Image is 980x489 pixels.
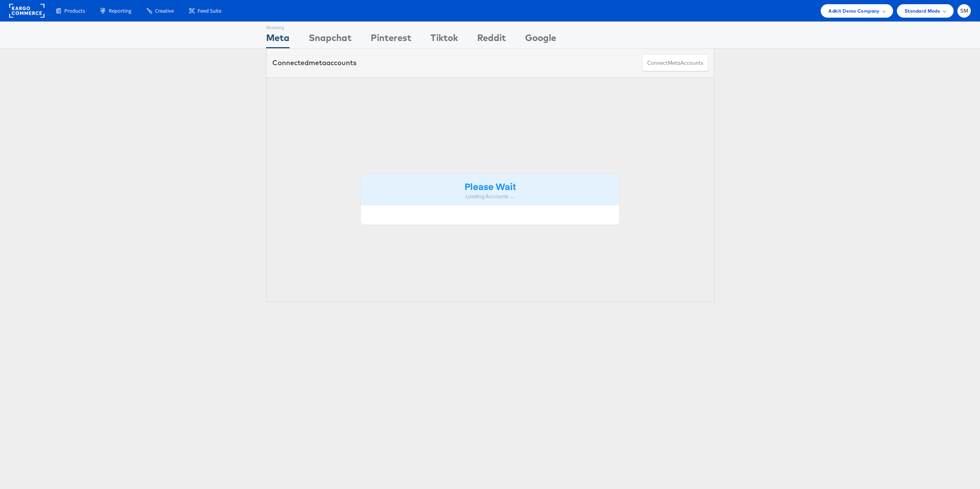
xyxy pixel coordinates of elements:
[905,7,940,15] span: Standard Mode
[109,7,131,15] span: Reporting
[272,58,357,68] div: Connected accounts
[668,59,681,67] span: meta
[309,58,326,67] span: meta
[371,31,411,48] div: Pinterest
[64,7,85,15] span: Products
[155,7,174,15] span: Creative
[266,22,290,31] div: Showing
[198,7,221,15] span: Feed Suite
[266,31,290,48] div: Meta
[525,31,556,48] div: Google
[465,180,516,192] strong: Please Wait
[430,31,458,48] div: Tiktok
[828,7,879,15] span: Adkit Demo Company
[642,54,708,72] button: ConnectmetaAccounts
[960,8,969,13] span: SM
[309,31,352,48] div: Snapchat
[477,31,506,48] div: Reddit
[366,193,614,200] div: Loading Accounts ....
